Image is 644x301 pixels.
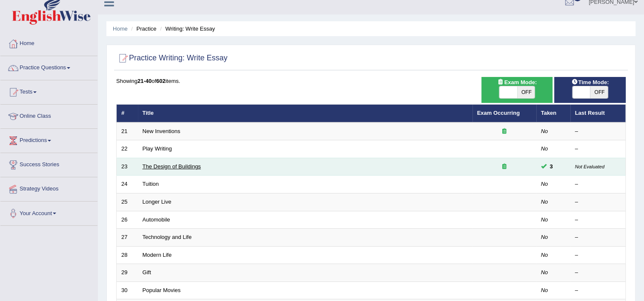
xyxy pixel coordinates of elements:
h2: Practice Writing: Write Essay [116,52,227,65]
a: Strategy Videos [0,177,97,199]
a: Online Class [0,105,97,126]
span: OFF [517,86,535,98]
span: Time Mode: [568,78,612,87]
a: New Inventions [143,128,180,134]
li: Writing: Write Essay [158,25,215,33]
em: No [541,181,548,187]
div: Exam occurring question [477,163,532,171]
div: – [575,233,621,241]
td: 29 [117,264,138,282]
div: – [575,251,621,259]
a: Success Stories [0,153,97,174]
a: Modern Life [143,252,172,258]
td: 28 [117,246,138,264]
th: # [117,105,138,122]
div: – [575,269,621,277]
td: 21 [117,122,138,140]
th: Taken [536,105,570,122]
a: Your Account [0,202,97,223]
em: No [541,128,548,134]
em: No [541,252,548,258]
small: Not Evaluated [575,164,604,169]
td: 30 [117,281,138,299]
span: OFF [590,86,608,98]
div: – [575,198,621,206]
a: Tests [0,80,97,102]
a: Automobile [143,216,170,223]
a: Practice Questions [0,56,97,77]
em: No [541,269,548,275]
div: – [575,145,621,153]
em: No [541,287,548,293]
div: Show exams occurring in exams [481,77,553,103]
td: 27 [117,229,138,247]
em: No [541,199,548,205]
td: 25 [117,193,138,211]
a: Popular Movies [143,287,181,293]
a: Predictions [0,129,97,150]
a: Exam Occurring [477,110,520,116]
a: Play Writing [143,145,172,152]
a: Longer Live [143,199,172,205]
td: 22 [117,140,138,158]
span: You can still take this question [547,162,556,171]
a: Home [113,26,128,32]
div: – [575,128,621,136]
div: – [575,216,621,224]
b: 21-40 [137,78,152,84]
td: 24 [117,176,138,193]
em: No [541,145,548,152]
em: No [541,216,548,223]
b: 602 [156,78,166,84]
a: Technology and Life [143,234,192,240]
td: 26 [117,211,138,229]
td: 23 [117,158,138,176]
a: Home [0,32,97,53]
a: The Design of Buildings [143,163,201,170]
div: – [575,180,621,188]
div: – [575,287,621,295]
li: Practice [129,25,156,33]
a: Gift [143,269,151,275]
span: Exam Mode: [494,78,540,87]
a: Tuition [143,181,159,187]
div: Showing of items. [116,77,626,85]
th: Title [138,105,472,122]
em: No [541,234,548,240]
th: Last Result [570,105,626,122]
div: Exam occurring question [477,128,532,136]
